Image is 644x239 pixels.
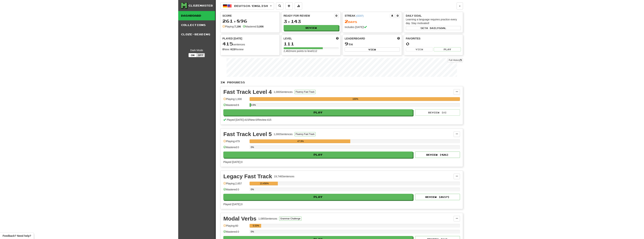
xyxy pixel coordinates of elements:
div: Mastered: 0 [223,230,248,236]
span: / [257,118,258,121]
span: Score more points to level up [336,37,339,40]
strong: 7,196 [234,25,241,28]
span: Review: 415 [258,118,271,121]
div: Fast Track Level 4 [223,89,272,95]
div: 19,746 Sentences [274,175,294,178]
div: 1,000 Sentences [274,90,293,94]
p: In Progress [220,81,463,84]
button: Play [223,152,413,158]
span: 415 [222,41,233,46]
button: View [406,47,433,51]
strong: 0 [222,48,224,51]
div: Fast Track Level 5 [223,131,272,137]
button: Add sentence to collection [285,2,293,10]
span: Deutsch / English [234,4,268,7]
div: 2,462 more points to level 112 [284,49,339,53]
div: Playing: 2,657 [223,182,248,188]
a: Collections [178,20,215,30]
div: Clozemaster [189,4,213,7]
span: Played [DATE] [222,37,242,40]
button: Seta dailygoal [406,26,461,30]
div: 13.456% [251,182,278,185]
div: 1,000 Sentences [274,132,293,136]
div: 47.9% [251,139,350,143]
button: Review [284,25,339,31]
span: Level [284,37,292,40]
div: 0 [406,41,461,46]
button: Play [223,194,413,200]
div: Playing: 479 [223,139,248,146]
button: Fluency Fast Track [294,132,316,136]
a: (CEST) [356,15,364,17]
div: Dark Mode [181,48,212,52]
div: Ready for Review [284,14,334,18]
button: On [189,53,197,57]
button: Grammar Challenge [279,217,302,221]
div: Streak [345,14,390,18]
button: Play [223,109,413,116]
span: Played [DATE]: 415 [227,118,249,121]
span: New: 0 [250,118,257,121]
div: th [345,41,400,46]
div: 1,085 Sentences [258,217,277,221]
div: Daily Goal [406,14,461,18]
div: Mastered: 0 [223,188,248,194]
div: 111 [284,41,339,46]
button: Fluency Fast Track [294,90,316,94]
span: Played [DATE]: 0 [223,203,242,206]
button: Review (2657) [415,194,460,200]
div: Mastered: 0 [223,145,248,152]
div: 100% [251,97,460,101]
button: Review (426) [415,152,460,158]
button: Search sentences [276,2,283,10]
button: Deutsch/English [220,2,274,10]
div: Legacy Fast Track [223,174,272,179]
button: Review (0) [415,109,460,116]
button: Play [434,47,461,51]
div: Playing: 60 [223,224,248,230]
span: This week in points, UTC [397,37,400,40]
a: Full History [448,58,463,62]
strong: 415 [231,48,235,51]
span: 2 [345,19,348,24]
div: Playing: [222,25,241,28]
div: Includes [DATE]! [345,25,400,29]
div: Day s [345,19,400,24]
div: Modal Verbs [223,216,256,221]
div: 5.53% [251,224,261,228]
div: New / Review [222,47,278,51]
div: Mastered: 6 [223,103,248,109]
span: a daily [426,27,439,29]
span: Leaderboard [345,37,365,40]
div: Score [222,14,278,18]
div: 3,143 [284,19,339,24]
div: Mastered: [243,25,264,28]
span: / [249,118,250,121]
div: 261,896 [222,19,278,23]
div: Favorites [406,37,461,40]
span: 9 [345,41,348,46]
a: Cloze-Reading [178,30,215,39]
button: Off [197,53,205,57]
strong: 3,006 [257,25,264,28]
span: Open feedback widget [3,234,31,238]
div: sentences [222,41,278,46]
button: View [345,47,400,52]
div: Learning a language requires practice every day. Stay motivated! [406,18,461,25]
span: Played [DATE]: 0 [223,161,242,164]
a: Dashboard [178,11,215,20]
div: Playing: 1,000 [223,97,248,103]
button: More stats [295,2,302,10]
